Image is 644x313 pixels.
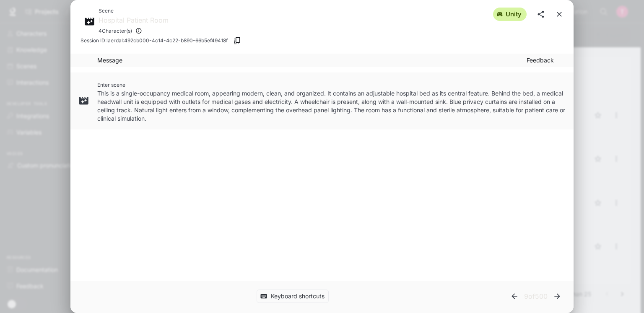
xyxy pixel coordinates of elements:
span: Enter scene [97,82,125,88]
p: Feedback [527,56,567,65]
span: Session ID: laerdal:492cb000-4c14-4c22-b890-66b5ef49418f [80,36,228,45]
span: 4 Character(s) [99,27,132,35]
span: unity [501,10,527,19]
p: Hospital Patient Room [99,15,169,25]
button: Keyboard shortcuts [257,290,329,303]
button: share [533,7,548,22]
span: Scene [99,7,169,15]
p: 9 of 500 [524,291,548,301]
div: James Turner, Monique Turner, James Test, James Turner (copy) [99,25,169,36]
p: This is a single-occupancy medical room, appearing modern, clean, and organized. It contains an a... [97,89,567,123]
button: close [552,7,567,22]
p: Message [97,56,527,65]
